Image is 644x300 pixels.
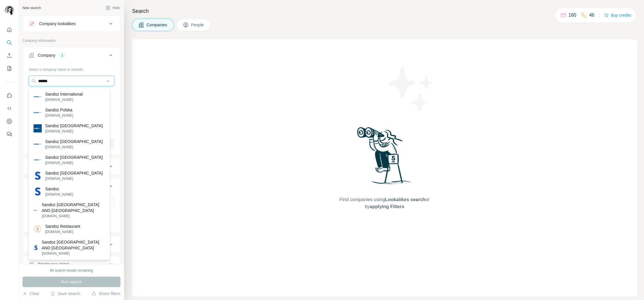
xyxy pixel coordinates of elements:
span: applying Filters [370,204,404,209]
img: Avatar [5,6,14,15]
span: Find companies using or by [338,196,431,210]
p: [DOMAIN_NAME] [45,192,73,197]
div: Select a company name or website [29,65,114,72]
span: People [191,22,204,28]
p: Sandoz [GEOGRAPHIC_DATA] [45,170,103,176]
p: [DOMAIN_NAME] [42,251,105,256]
button: Employees (size) [23,257,120,271]
button: Search [5,37,14,48]
p: Sandoz [GEOGRAPHIC_DATA] [45,139,103,144]
h4: Search [132,7,637,15]
img: Sandoz [34,187,42,196]
img: Sandoz Italia [34,140,42,148]
img: Sandoz Polska [34,108,42,117]
p: [DOMAIN_NAME] [45,144,103,150]
p: Sandoz Restaurant [45,223,80,229]
p: [DOMAIN_NAME] [45,97,83,102]
p: Company information [22,38,120,43]
p: Sandoz [GEOGRAPHIC_DATA] AND [GEOGRAPHIC_DATA] [42,239,105,251]
button: Save search [50,291,80,296]
p: Sandoz [GEOGRAPHIC_DATA] [45,123,103,129]
img: Sandoz Canada [34,124,42,132]
p: Sandoz [GEOGRAPHIC_DATA] AND [GEOGRAPHIC_DATA] [42,202,105,213]
p: Sandoz [GEOGRAPHIC_DATA] [45,154,103,160]
div: Company lookalikes [39,21,76,27]
button: Company lookalikes [23,17,120,31]
img: Sandoz Czech Republic [34,172,42,180]
button: Feedback [5,129,14,139]
img: Sandoz International [34,93,42,101]
p: Sandoz [45,186,73,192]
p: [DOMAIN_NAME] [45,229,80,235]
img: Surfe Illustration - Woman searching with binoculars [354,125,415,191]
button: Industry [23,159,120,173]
p: [DOMAIN_NAME] [45,176,103,181]
img: Sandoz Restaurant [34,225,42,233]
div: Employees (size) [38,261,69,267]
button: Share filters [92,291,120,296]
div: Company [38,52,55,58]
p: [DOMAIN_NAME] [42,213,105,219]
p: Sandoz International [45,91,83,97]
p: [DOMAIN_NAME] [45,160,103,165]
p: [DOMAIN_NAME] [45,129,103,134]
button: Annual revenue ($) [23,237,120,251]
button: Use Surfe on LinkedIn [5,90,14,101]
button: Enrich CSV [5,50,14,61]
img: Sandoz France [34,156,42,164]
p: 46 [589,12,594,19]
p: 160 [568,12,576,19]
p: [DOMAIN_NAME] [45,113,73,118]
button: HQ location1 [23,179,120,196]
div: New search [22,5,41,11]
button: Use Surfe API [5,103,14,114]
button: Buy credits [604,11,631,19]
span: Companies [146,22,168,28]
p: Sandoz Polska [45,107,73,113]
button: Dashboard [5,116,14,127]
button: Quick start [5,25,14,35]
button: Hide [101,4,124,12]
img: Surfe Illustration - Stars [385,63,437,115]
div: 90 search results remaining [50,268,93,273]
button: Clear [22,291,39,296]
button: My lists [5,63,14,74]
img: Sandoz Australia AND New Zealand [34,208,38,213]
div: 1 [59,53,66,58]
span: Lookalikes search [385,197,426,202]
button: Company1 [23,48,120,65]
img: Sandoz UK AND Ireland [34,245,38,250]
